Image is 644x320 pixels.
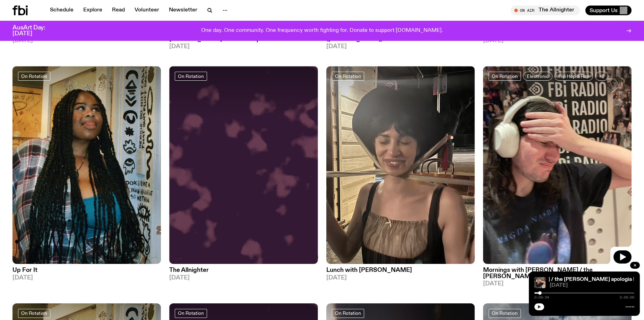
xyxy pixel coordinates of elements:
[18,72,50,81] a: On Rotation
[21,74,47,79] span: On Rotation
[523,72,552,81] a: Electronic
[492,74,518,79] span: On Rotation
[12,25,57,37] h3: AusArt Day: [DATE]
[483,281,632,287] span: [DATE]
[620,296,634,299] span: 2:00:00
[332,309,364,318] a: On Rotation
[12,275,161,281] span: [DATE]
[335,311,361,316] span: On Rotation
[169,44,318,50] span: [DATE]
[175,309,207,318] a: On Rotation
[326,44,475,50] span: [DATE]
[534,277,546,288] img: Jim in the studio with their hand on their forehead.
[492,311,518,316] span: On Rotation
[489,309,521,318] a: On Rotation
[590,7,618,14] span: Support Us
[175,72,207,81] a: On Rotation
[12,264,161,281] a: Up For It[DATE]
[527,74,549,79] span: Electronic
[46,6,78,15] a: Schedule
[108,6,129,15] a: Read
[511,6,580,15] button: On AirThe Allnighter
[558,74,589,79] span: Hip Hop & Rap
[326,267,475,273] h3: Lunch with [PERSON_NAME]
[599,74,604,79] span: +2
[483,267,632,279] h3: Mornings with [PERSON_NAME] / the [PERSON_NAME] apologia hour
[550,283,634,288] span: [DATE]
[178,74,204,79] span: On Rotation
[169,275,318,281] span: [DATE]
[130,6,163,15] a: Volunteer
[326,264,475,281] a: Lunch with [PERSON_NAME][DATE]
[12,66,161,264] img: Ify - a Brown Skin girl with black braided twists, looking up to the side with her tongue stickin...
[555,72,593,81] a: Hip Hop & Rap
[595,72,608,81] button: +2
[534,296,549,299] span: 0:06:34
[335,74,361,79] span: On Rotation
[326,275,475,281] span: [DATE]
[585,6,632,15] button: Support Us
[12,267,161,273] h3: Up For It
[21,311,47,316] span: On Rotation
[332,72,364,81] a: On Rotation
[489,72,521,81] a: On Rotation
[178,311,204,316] span: On Rotation
[169,267,318,273] h3: The Allnighter
[18,309,50,318] a: On Rotation
[165,6,201,15] a: Newsletter
[79,6,106,15] a: Explore
[201,28,443,34] p: One day. One community. One frequency worth fighting for. Donate to support [DOMAIN_NAME].
[483,264,632,286] a: Mornings with [PERSON_NAME] / the [PERSON_NAME] apologia hour[DATE]
[169,264,318,281] a: The Allnighter[DATE]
